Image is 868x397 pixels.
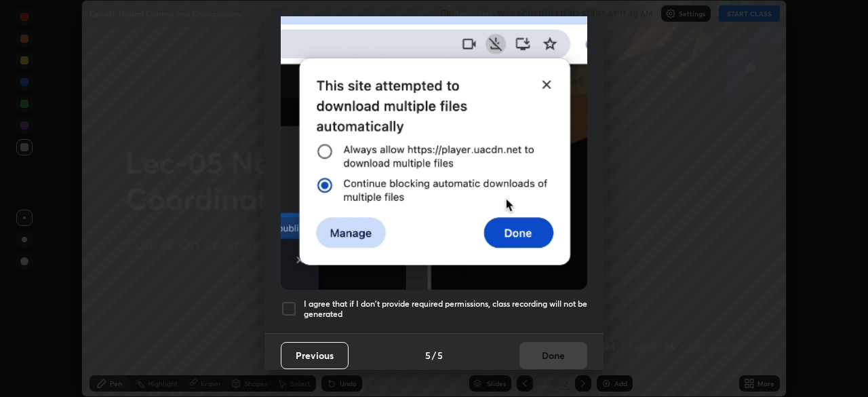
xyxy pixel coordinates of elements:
[437,348,443,362] h4: 5
[432,348,436,362] h4: /
[281,342,349,369] button: Previous
[425,348,431,362] h4: 5
[304,299,587,320] h5: I agree that if I don't provide required permissions, class recording will not be generated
